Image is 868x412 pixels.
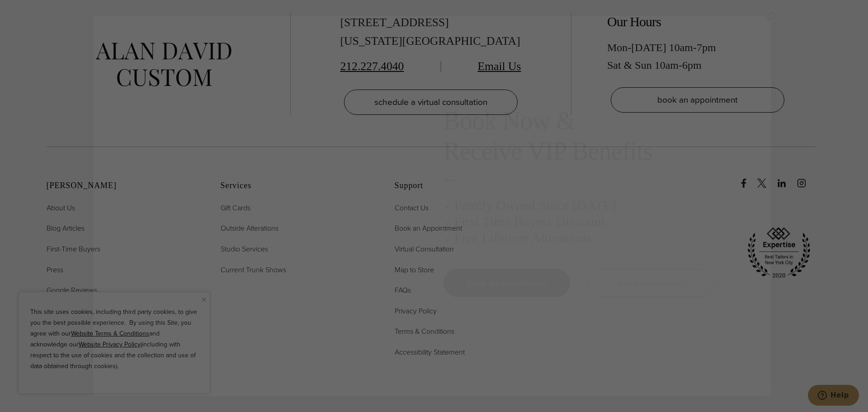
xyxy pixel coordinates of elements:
[443,269,570,297] a: book an appointment
[23,6,41,14] span: Help
[454,213,715,230] h3: First Time Buyers Discount
[588,269,715,297] a: visual consultation
[454,197,715,213] h3: Family Owned Since [DATE]
[765,10,777,22] button: Close
[454,230,715,246] h3: Free Lifetime Alterations
[443,106,715,166] h2: Book Now & Receive VIP Benefits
